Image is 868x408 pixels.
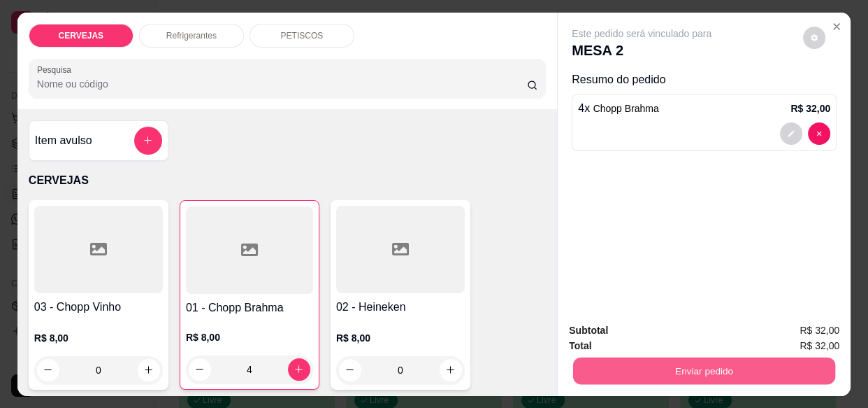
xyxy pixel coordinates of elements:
[35,132,92,149] h4: Item avulso
[572,71,837,88] p: Resumo do pedido
[336,299,465,316] h4: 02 - Heineken
[800,338,839,353] span: R$ 32,00
[593,103,659,114] span: Chopp Brahma
[825,15,848,38] button: Close
[572,41,711,60] p: MESA 2
[790,101,830,115] p: R$ 32,00
[569,325,608,336] strong: Subtotal
[134,127,162,155] button: add-separate-item
[800,323,839,338] span: R$ 32,00
[189,358,211,381] button: decrease-product-quantity
[37,64,76,76] label: Pesquisa
[288,358,310,381] button: increase-product-quantity
[37,359,59,381] button: decrease-product-quantity
[336,331,465,345] p: R$ 8,00
[578,100,659,117] p: 4 x
[573,357,835,384] button: Enviar pedido
[569,340,591,351] strong: Total
[138,359,160,381] button: increase-product-quantity
[186,330,313,344] p: R$ 8,00
[803,27,825,49] button: decrease-product-quantity
[808,122,830,145] button: decrease-product-quantity
[186,300,313,316] h4: 01 - Chopp Brahma
[166,30,217,41] p: Refrigerantes
[780,122,802,145] button: decrease-product-quantity
[440,359,462,381] button: increase-product-quantity
[34,331,163,345] p: R$ 8,00
[281,30,324,41] p: PETISCOS
[37,77,527,91] input: Pesquisa
[339,359,361,381] button: decrease-product-quantity
[59,30,103,41] p: CERVEJAS
[572,27,711,41] p: Este pedido será vinculado para
[29,172,546,189] p: CERVEJAS
[34,299,163,316] h4: 03 - Chopp Vinho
